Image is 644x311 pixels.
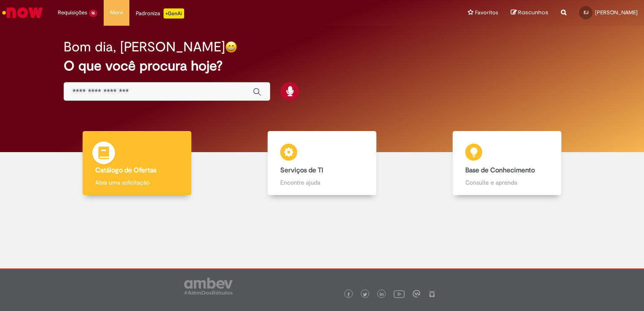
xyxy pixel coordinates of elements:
a: Catálogo de Ofertas Abra uma solicitação [44,131,229,196]
p: Abra uma solicitação [95,178,179,187]
img: logo_footer_facebook.png [346,292,351,297]
a: Serviços de TI Encontre ajuda [229,131,414,196]
a: Rascunhos [511,9,548,17]
img: logo_footer_ambev_rotulo_gray.png [184,278,233,295]
span: Requisições [58,8,87,17]
img: ServiceNow [1,4,44,21]
p: Consulte e aprenda [465,178,549,187]
span: Rascunhos [518,8,548,16]
p: Encontre ajuda [280,178,364,187]
span: 16 [89,10,97,17]
span: Favoritos [475,8,498,17]
b: Base de Conhecimento [465,166,535,174]
span: [PERSON_NAME] [595,9,638,16]
b: Catálogo de Ofertas [95,166,156,174]
h2: Bom dia, [PERSON_NAME] [64,40,225,54]
img: logo_footer_workplace.png [413,290,420,298]
img: logo_footer_naosei.png [428,290,436,298]
div: Padroniza [136,8,184,19]
img: logo_footer_twitter.png [363,292,367,297]
img: logo_footer_youtube.png [394,288,405,299]
img: logo_footer_linkedin.png [380,292,384,297]
span: More [110,8,123,17]
span: EJ [584,10,588,15]
p: +GenAi [164,8,184,19]
a: Base de Conhecimento Consulte e aprenda [415,131,600,196]
img: happy-face.png [225,41,237,53]
b: Serviços de TI [280,166,323,174]
h2: O que você procura hoje? [64,59,580,73]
